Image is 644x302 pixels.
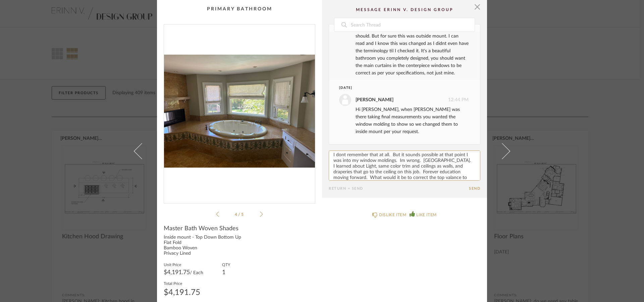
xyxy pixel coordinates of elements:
input: Search Thread [350,18,475,32]
label: Total Price [164,281,200,286]
span: $4,191.75 [164,269,190,276]
img: 80b4adab-73bd-4c96-8228-07a73a270c15_1000x1000.jpg [164,24,315,198]
span: Master Bath Woven Shades [164,225,238,232]
label: QTY [222,262,230,267]
div: DISLIKE ITEM [379,212,406,218]
div: 3 [164,24,315,198]
span: / Each [190,270,203,275]
div: 12:44 PM [339,94,469,106]
div: 1 [222,270,230,275]
span: 4 [235,213,238,217]
div: [PERSON_NAME] [356,96,393,104]
div: [DATE] [339,85,456,90]
div: Hi [PERSON_NAME], when [PERSON_NAME] was there taking final measurements you wanted the window mo... [356,106,469,135]
span: 5 [241,213,245,217]
label: Unit Price [164,262,203,267]
span: / [238,213,241,217]
div: $4,191.75 [164,289,200,297]
div: LIKE ITEM [416,212,436,218]
div: Return = Send [329,186,469,191]
div: Inside mount - Top Down Bottom Up Flat Fold Bamboo Woven Privacy Lined [164,235,315,256]
button: Send [469,186,480,191]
